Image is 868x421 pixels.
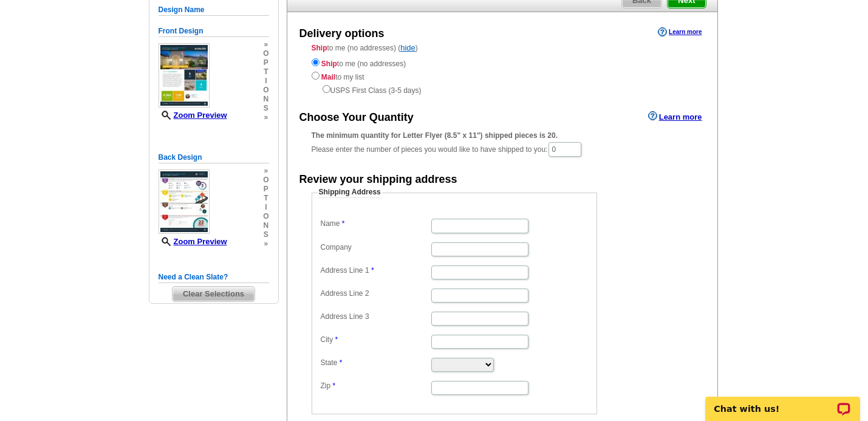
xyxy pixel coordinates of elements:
span: o [263,49,268,58]
a: hide [400,43,415,52]
label: Company [321,242,430,253]
span: o [263,212,268,221]
label: Address Line 1 [321,265,430,276]
div: Please enter the number of pieces you would like to have shipped to you: [312,130,693,158]
label: Address Line 2 [321,289,430,299]
div: to me (no addresses) to my list [312,56,693,96]
a: Zoom Preview [159,237,227,246]
span: p [263,58,268,67]
strong: Mail [321,73,335,81]
span: » [263,239,268,248]
label: City [321,335,430,345]
span: i [263,77,268,86]
div: Delivery options [299,26,384,42]
h5: Design Name [159,4,269,16]
legend: Shipping Address [318,187,382,198]
span: t [263,67,268,77]
span: o [263,176,268,185]
img: small-thumb.jpg [159,169,210,234]
img: small-thumb.jpg [159,43,210,108]
label: Address Line 3 [321,312,430,322]
h5: Back Design [159,152,269,163]
label: State [321,358,430,368]
a: Learn more [658,27,702,37]
div: The minimum quantity for Letter Flyer (8.5" x 11") shipped pieces is 20. [312,130,693,141]
h5: Front Design [159,26,269,37]
a: Learn more [648,111,702,121]
span: s [263,230,268,239]
span: i [263,203,268,212]
div: Choose Your Quantity [299,110,414,126]
label: Name [321,219,430,229]
span: t [263,194,268,203]
span: » [263,166,268,176]
span: p [263,185,268,194]
iframe: LiveChat chat widget [697,383,868,421]
div: Review your shipping address [299,172,457,188]
span: n [263,221,268,230]
span: n [263,95,268,104]
span: » [263,113,268,122]
h5: Need a Clean Slate? [159,272,269,283]
strong: Ship [312,44,327,52]
span: » [263,40,268,49]
span: o [263,86,268,95]
div: to me (no addresses) ( ) [287,43,717,96]
a: Zoom Preview [159,111,227,120]
span: s [263,104,268,113]
strong: Ship [321,60,337,68]
div: USPS First Class (3-5 days) [312,83,693,96]
label: Zip [321,381,430,391]
span: Clear Selections [173,287,255,301]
